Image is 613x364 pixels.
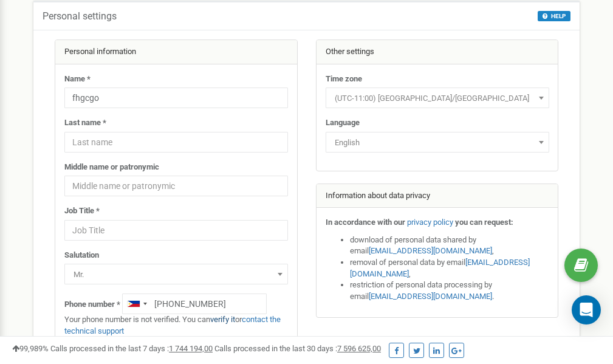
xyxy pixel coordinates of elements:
[330,90,545,107] span: (UTC-11:00) Pacific/Midway
[538,11,570,21] button: HELP
[317,184,558,208] div: Information about data privacy
[64,205,100,217] label: Job Title *
[64,88,288,108] input: Name
[64,74,91,85] label: Name *
[350,280,549,302] li: restriction of personal data processing by email .
[64,162,159,173] label: Middle name or patronymic
[64,314,288,337] p: Your phone number is not verified. You can or
[369,246,492,255] a: [EMAIL_ADDRESS][DOMAIN_NAME]
[317,40,558,64] div: Other settings
[350,257,549,280] li: removal of personal data by email ,
[337,344,381,353] u: 7 596 625,00
[407,218,453,227] a: privacy policy
[123,294,151,314] div: Telephone country code
[122,294,267,314] input: +1-800-555-55-55
[326,74,362,85] label: Time zone
[64,299,120,311] label: Phone number *
[350,258,530,278] a: [EMAIL_ADDRESS][DOMAIN_NAME]
[455,218,513,227] strong: you can request:
[64,250,99,261] label: Salutation
[326,218,405,227] strong: In accordance with our
[169,344,213,353] u: 1 744 194,00
[326,88,549,108] span: (UTC-11:00) Pacific/Midway
[43,11,117,22] h5: Personal settings
[369,292,492,301] a: [EMAIL_ADDRESS][DOMAIN_NAME]
[572,295,601,325] div: Open Intercom Messenger
[69,266,284,283] span: Mr.
[50,344,213,353] span: Calls processed in the last 7 days :
[326,117,360,129] label: Language
[326,132,549,153] span: English
[64,315,281,335] a: contact the technical support
[64,176,288,196] input: Middle name or patronymic
[350,235,549,257] li: download of personal data shared by email ,
[64,117,106,129] label: Last name *
[12,344,49,353] span: 99,989%
[64,220,288,241] input: Job Title
[210,315,235,324] a: verify it
[214,344,381,353] span: Calls processed in the last 30 days :
[55,40,297,64] div: Personal information
[330,134,545,151] span: English
[64,264,288,284] span: Mr.
[64,132,288,153] input: Last name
